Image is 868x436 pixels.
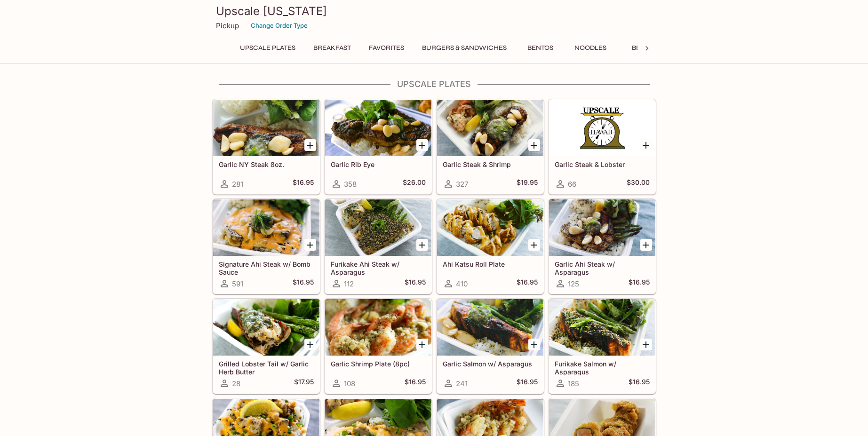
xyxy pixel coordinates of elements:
a: Garlic Steak & Shrimp327$19.95 [437,99,544,194]
a: Ahi Katsu Roll Plate410$16.95 [437,199,544,294]
div: Signature Ahi Steak w/ Bomb Sauce [213,199,319,256]
h5: $30.00 [627,178,650,190]
button: Add Garlic Steak & Shrimp [528,139,540,151]
div: Grilled Lobster Tail w/ Garlic Herb Butter [213,299,319,356]
span: 185 [568,379,579,388]
span: 327 [456,180,468,189]
a: Signature Ahi Steak w/ Bomb Sauce591$16.95 [213,199,320,294]
h5: $16.95 [629,278,650,289]
h5: Furikake Salmon w/ Asparagus [555,360,650,375]
div: Ahi Katsu Roll Plate [437,199,543,256]
h5: Ahi Katsu Roll Plate [443,260,538,268]
h5: $16.95 [405,278,426,289]
button: Add Garlic Rib Eye [416,139,428,151]
div: Garlic NY Steak 8oz. [213,100,319,156]
h3: Upscale [US_STATE] [216,4,653,18]
h5: $16.95 [293,278,314,289]
a: Furikake Ahi Steak w/ Asparagus112$16.95 [325,199,432,294]
h5: $16.95 [405,378,426,389]
h5: Garlic Ahi Steak w/ Asparagus [555,260,650,276]
a: Furikake Salmon w/ Asparagus185$16.95 [549,299,656,394]
div: Furikake Salmon w/ Asparagus [549,299,655,356]
button: Noodles [569,41,612,55]
h5: $16.95 [517,378,538,389]
button: Beef [619,41,661,55]
span: 28 [232,379,240,388]
a: Grilled Lobster Tail w/ Garlic Herb Butter28$17.95 [213,299,320,394]
span: 410 [456,279,468,288]
h5: Garlic NY Steak 8oz. [219,160,314,168]
div: Garlic Shrimp Plate (8pc) [325,299,431,356]
a: Garlic Ahi Steak w/ Asparagus125$16.95 [549,199,656,294]
button: Add Garlic NY Steak 8oz. [304,139,316,151]
button: Add Garlic Ahi Steak w/ Asparagus [640,239,652,251]
h5: $16.95 [293,178,314,190]
h5: Garlic Steak & Lobster [555,160,650,168]
h5: Furikake Ahi Steak w/ Asparagus [331,260,426,276]
a: Garlic Shrimp Plate (8pc)108$16.95 [325,299,432,394]
p: Pickup [216,21,239,30]
div: Garlic Steak & Shrimp [437,100,543,156]
a: Garlic Salmon w/ Asparagus241$16.95 [437,299,544,394]
span: 125 [568,279,579,288]
div: Garlic Steak & Lobster [549,100,655,156]
button: Add Furikake Salmon w/ Asparagus [640,339,652,350]
a: Garlic NY Steak 8oz.281$16.95 [213,99,320,194]
span: 591 [232,279,243,288]
h4: UPSCALE Plates [212,79,656,89]
button: Add Garlic Steak & Lobster [640,139,652,151]
button: Add Grilled Lobster Tail w/ Garlic Herb Butter [304,339,316,350]
button: Add Furikake Ahi Steak w/ Asparagus [416,239,428,251]
a: Garlic Rib Eye358$26.00 [325,99,432,194]
h5: Garlic Rib Eye [331,160,426,168]
button: Favorites [364,41,409,55]
a: Garlic Steak & Lobster66$30.00 [549,99,656,194]
span: 241 [456,379,468,388]
h5: $17.95 [294,378,314,389]
h5: Garlic Shrimp Plate (8pc) [331,360,426,368]
h5: Signature Ahi Steak w/ Bomb Sauce [219,260,314,276]
button: UPSCALE Plates [235,41,301,55]
button: Add Ahi Katsu Roll Plate [528,239,540,251]
h5: Grilled Lobster Tail w/ Garlic Herb Butter [219,360,314,375]
button: Burgers & Sandwiches [417,41,512,55]
div: Garlic Ahi Steak w/ Asparagus [549,199,655,256]
span: 358 [344,180,357,189]
div: Furikake Ahi Steak w/ Asparagus [325,199,431,256]
h5: $16.95 [629,378,650,389]
span: 66 [568,180,576,189]
button: Add Garlic Shrimp Plate (8pc) [416,339,428,350]
button: Change Order Type [247,18,312,33]
h5: $19.95 [517,178,538,190]
button: Add Signature Ahi Steak w/ Bomb Sauce [304,239,316,251]
h5: $26.00 [403,178,426,190]
div: Garlic Rib Eye [325,100,431,156]
h5: $16.95 [517,278,538,289]
button: Breakfast [308,41,356,55]
button: Add Garlic Salmon w/ Asparagus [528,339,540,350]
button: Bentos [519,41,562,55]
div: Garlic Salmon w/ Asparagus [437,299,543,356]
span: 112 [344,279,354,288]
h5: Garlic Salmon w/ Asparagus [443,360,538,368]
h5: Garlic Steak & Shrimp [443,160,538,168]
span: 281 [232,180,243,189]
span: 108 [344,379,355,388]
